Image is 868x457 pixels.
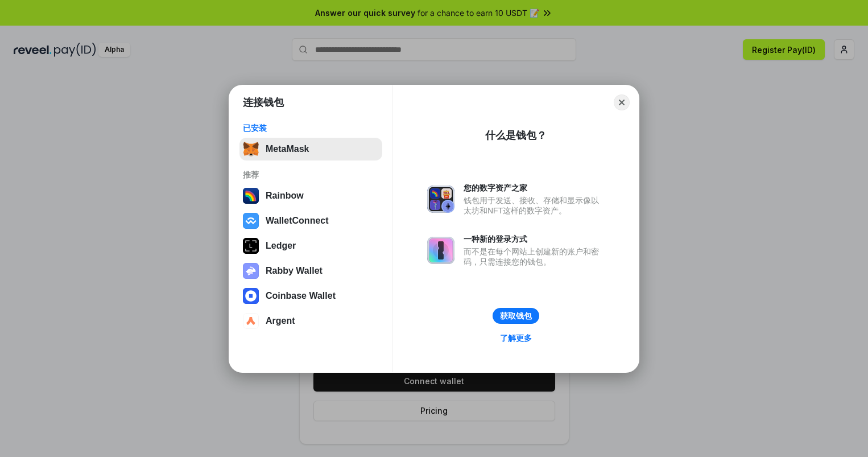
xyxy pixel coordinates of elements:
div: Rabby Wallet [266,266,323,276]
button: Rainbow [239,184,382,207]
button: Close [614,94,630,110]
div: 了解更多 [500,333,532,343]
img: svg+xml,%3Csvg%20width%3D%2228%22%20height%3D%2228%22%20viewBox%3D%220%200%2028%2028%22%20fill%3D... [243,313,259,329]
div: 一种新的登录方式 [464,234,605,244]
img: svg+xml,%3Csvg%20width%3D%2228%22%20height%3D%2228%22%20viewBox%3D%220%200%2028%2028%22%20fill%3D... [243,213,259,229]
div: 推荐 [243,170,379,180]
div: Rainbow [266,191,304,201]
div: 已安装 [243,123,379,133]
img: svg+xml,%3Csvg%20xmlns%3D%22http%3A%2F%2Fwww.w3.org%2F2000%2Fsvg%22%20width%3D%2228%22%20height%3... [243,238,259,254]
img: svg+xml,%3Csvg%20xmlns%3D%22http%3A%2F%2Fwww.w3.org%2F2000%2Fsvg%22%20fill%3D%22none%22%20viewBox... [427,186,454,213]
div: Ledger [266,241,296,251]
button: Argent [239,310,382,332]
button: 获取钱包 [493,308,539,324]
a: 了解更多 [493,331,539,345]
img: svg+xml,%3Csvg%20xmlns%3D%22http%3A%2F%2Fwww.w3.org%2F2000%2Fsvg%22%20fill%3D%22none%22%20viewBox... [243,263,259,279]
div: 钱包用于发送、接收、存储和显示像以太坊和NFT这样的数字资产。 [464,195,605,216]
button: Coinbase Wallet [239,285,382,307]
img: svg+xml,%3Csvg%20width%3D%22120%22%20height%3D%22120%22%20viewBox%3D%220%200%20120%20120%22%20fil... [243,188,259,204]
div: Coinbase Wallet [266,291,336,301]
div: 获取钱包 [500,311,532,321]
div: Argent [266,316,295,326]
div: 而不是在每个网站上创建新的账户和密码，只需连接您的钱包。 [464,246,605,267]
h1: 连接钱包 [243,96,284,109]
img: svg+xml,%3Csvg%20width%3D%2228%22%20height%3D%2228%22%20viewBox%3D%220%200%2028%2028%22%20fill%3D... [243,288,259,304]
div: MetaMask [266,144,309,154]
button: WalletConnect [239,209,382,232]
img: svg+xml,%3Csvg%20fill%3D%22none%22%20height%3D%2233%22%20viewBox%3D%220%200%2035%2033%22%20width%... [243,141,259,157]
button: MetaMask [239,138,382,160]
div: WalletConnect [266,216,329,226]
div: 什么是钱包？ [485,129,547,142]
button: Rabby Wallet [239,260,382,282]
button: Ledger [239,234,382,257]
div: 您的数字资产之家 [464,183,605,193]
img: svg+xml,%3Csvg%20xmlns%3D%22http%3A%2F%2Fwww.w3.org%2F2000%2Fsvg%22%20fill%3D%22none%22%20viewBox... [427,237,454,264]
